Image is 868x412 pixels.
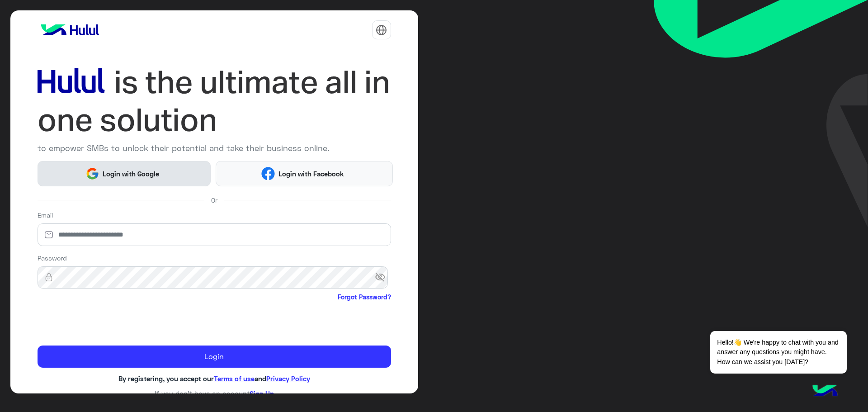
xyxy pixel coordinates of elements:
[809,376,841,407] img: hulul-logo.png
[118,374,214,383] span: By registering, you accept our
[38,346,391,368] button: Login
[38,210,53,220] label: Email
[38,142,391,154] p: to empower SMBs to unlock their potential and take their business online.
[338,292,391,302] a: Forgot Password?
[38,63,391,139] img: hululLoginTitle_EN.svg
[261,167,275,180] img: Facebook
[38,273,60,282] img: lock
[250,389,274,398] a: Sign Up
[255,374,266,383] span: and
[375,270,391,286] span: visibility_off
[211,195,217,205] span: Or
[38,253,67,263] label: Password
[99,169,163,179] span: Login with Google
[376,24,387,36] img: tab
[38,21,103,39] img: logo
[266,374,310,383] a: Privacy Policy
[216,161,392,186] button: Login with Facebook
[38,389,391,398] h6: If you don’t have an account
[38,161,211,186] button: Login with Google
[38,230,60,239] img: email
[38,303,175,339] iframe: reCAPTCHA
[85,167,99,180] img: Google
[214,374,255,383] a: Terms of use
[275,169,347,179] span: Login with Facebook
[710,331,846,374] span: Hello!👋 We're happy to chat with you and answer any questions you might have. How can we assist y...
